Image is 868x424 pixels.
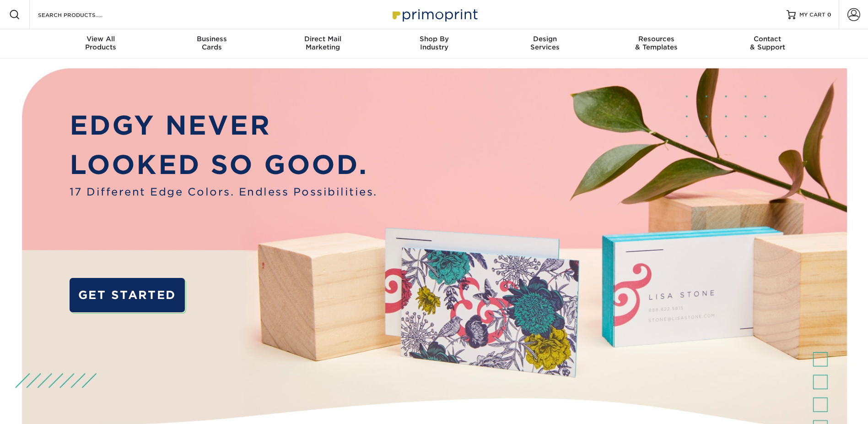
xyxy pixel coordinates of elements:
[267,35,378,51] div: Marketing
[156,35,267,43] span: Business
[712,29,823,59] a: Contact& Support
[45,35,156,43] span: View All
[712,35,823,43] span: Contact
[601,35,712,51] div: & Templates
[827,11,831,18] span: 0
[378,35,490,51] div: Industry
[156,35,267,51] div: Cards
[37,9,126,20] input: SEARCH PRODUCTS.....
[601,35,712,43] span: Resources
[267,35,378,43] span: Direct Mail
[601,29,712,59] a: Resources& Templates
[156,29,267,59] a: BusinessCards
[490,35,601,43] span: Design
[267,29,378,59] a: Direct MailMarketing
[378,35,490,43] span: Shop By
[799,11,825,19] span: MY CART
[70,106,377,145] p: EDGY NEVER
[712,35,823,51] div: & Support
[70,184,377,200] span: 17 Different Edge Colors. Endless Possibilities.
[378,29,490,59] a: Shop ByIndustry
[490,29,601,59] a: DesignServices
[45,35,156,51] div: Products
[70,145,377,184] p: LOOKED SO GOOD.
[45,29,156,59] a: View AllProducts
[490,35,601,51] div: Services
[70,278,185,312] a: GET STARTED
[388,5,480,24] img: Primoprint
